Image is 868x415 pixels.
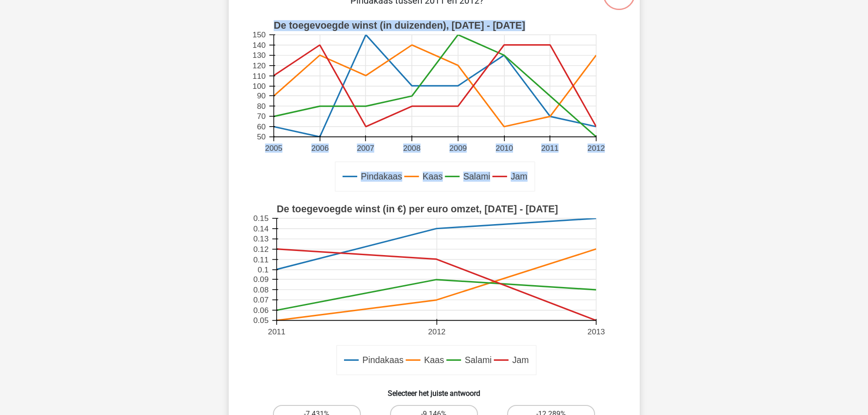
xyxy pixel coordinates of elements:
text: 2008 [403,143,420,153]
text: 2011 [541,143,558,153]
text: 2010 [495,143,513,153]
text: 0.05 [253,316,268,325]
text: 0.11 [253,255,268,264]
text: Jam [512,355,529,365]
text: 0.13 [253,235,268,244]
text: 0.1 [257,265,268,274]
text: 90 [257,91,265,100]
text: 60 [257,122,265,131]
text: 120 [252,61,266,70]
text: 0.07 [253,295,268,304]
text: Jam [510,172,527,182]
text: 0.06 [253,306,268,315]
text: 2006 [311,143,329,153]
text: 70 [257,112,265,121]
text: 2007 [357,143,374,153]
text: De toegevoegde winst (in €) per euro omzet, [DATE] - [DATE] [277,204,558,215]
text: 0.12 [253,245,268,254]
h6: Selecteer het juiste antwoord [243,382,625,398]
text: 150 [252,31,266,40]
text: 0.14 [253,224,269,233]
text: Pindakaas [362,355,403,365]
text: 2005 [265,143,282,153]
text: Pindakaas [361,172,402,182]
text: De toegevoegde winst (in duizenden), [DATE] - [DATE] [273,20,525,31]
text: Kaas [424,355,444,365]
text: 0.09 [253,275,268,284]
text: 2013 [587,327,605,336]
text: 0.08 [253,285,268,294]
text: Salami [464,355,491,365]
text: Kaas [422,172,442,182]
text: 2012 [587,143,605,153]
text: 2009 [449,143,467,153]
text: Salami [463,172,490,182]
text: 130 [252,51,266,60]
text: 110 [252,72,266,81]
text: 50 [257,133,265,142]
text: 2011 [268,327,285,336]
text: 0.15 [253,214,268,223]
text: 80 [257,102,265,111]
text: 2012 [428,327,445,336]
text: 100 [252,82,266,91]
text: 140 [252,41,266,50]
